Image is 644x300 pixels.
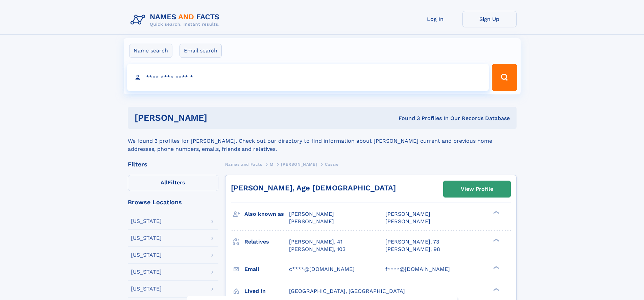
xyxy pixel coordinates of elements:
[128,129,517,153] div: We found 3 profiles for [PERSON_NAME]. Check out our directory to find information about [PERSON_...
[270,162,273,167] span: M
[131,218,162,224] div: [US_STATE]
[244,285,289,297] h3: Lived in
[231,184,396,192] a: [PERSON_NAME], Age [DEMOGRAPHIC_DATA]
[180,44,222,58] label: Email search
[131,252,162,258] div: [US_STATE]
[225,160,262,168] a: Names and Facts
[128,11,225,29] img: Logo Names and Facts
[289,246,345,253] a: [PERSON_NAME], 103
[131,235,162,241] div: [US_STATE]
[128,199,218,205] div: Browse Locations
[244,208,289,220] h3: Also known as
[289,238,342,246] a: [PERSON_NAME], 41
[289,218,334,225] span: [PERSON_NAME]
[385,211,430,217] span: [PERSON_NAME]
[303,115,510,122] div: Found 3 Profiles In Our Records Database
[492,64,517,91] button: Search Button
[492,287,500,292] div: ❯
[461,181,493,197] div: View Profile
[131,286,162,292] div: [US_STATE]
[281,160,317,168] a: [PERSON_NAME]
[135,114,303,122] h1: [PERSON_NAME]
[408,11,462,27] a: Log In
[385,218,430,225] span: [PERSON_NAME]
[270,160,273,168] a: M
[492,238,500,242] div: ❯
[281,162,317,167] span: [PERSON_NAME]
[385,246,440,253] a: [PERSON_NAME], 98
[128,175,218,191] label: Filters
[492,265,500,270] div: ❯
[492,210,500,215] div: ❯
[462,11,517,27] a: Sign Up
[244,236,289,248] h3: Relatives
[131,269,162,275] div: [US_STATE]
[244,263,289,275] h3: Email
[325,162,339,167] span: Cassie
[128,161,218,167] div: Filters
[289,288,405,294] span: [GEOGRAPHIC_DATA], [GEOGRAPHIC_DATA]
[444,181,510,197] a: View Profile
[385,238,439,246] a: [PERSON_NAME], 73
[127,64,489,91] input: search input
[289,211,334,217] span: [PERSON_NAME]
[129,44,172,58] label: Name search
[161,179,168,186] span: All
